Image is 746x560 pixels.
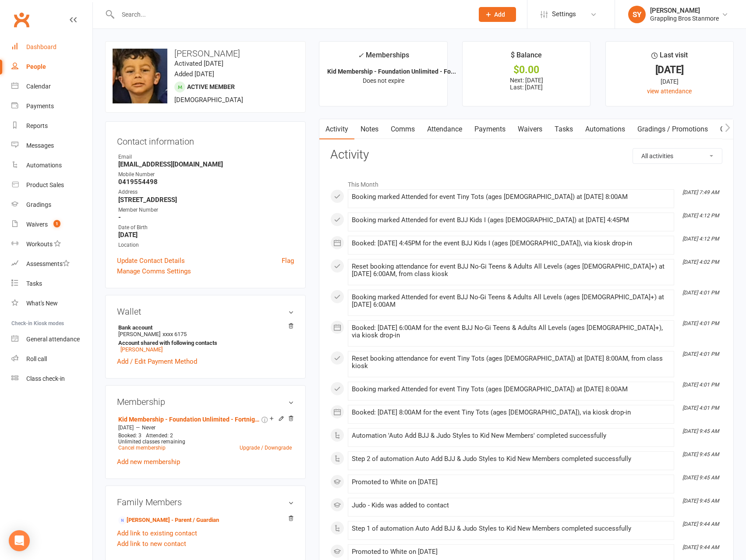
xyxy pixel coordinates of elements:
[682,236,719,242] i: [DATE] 4:12 PM
[682,451,719,457] i: [DATE] 9:45 AM
[117,528,197,539] a: Add link to existing contact
[11,330,92,349] a: General attendance kiosk mode
[682,498,719,504] i: [DATE] 9:45 AM
[682,290,719,296] i: [DATE] 4:01 PM
[118,416,260,423] a: Kid Membership - Foundation Unlimited - Fortnightly
[117,323,294,354] li: [PERSON_NAME]
[352,355,670,370] div: Reset booking attendance for event Tiny Tots (ages [DEMOGRAPHIC_DATA]) at [DATE] 8:00AM, from cla...
[421,119,468,139] a: Attendance
[468,119,512,139] a: Payments
[352,432,670,439] div: Automation 'Auto Add BJJ & Judo Styles to Kid New Members' completed successfully
[118,516,219,525] a: [PERSON_NAME] - Parent / Guardian
[352,324,670,339] div: Booked: [DATE] 6:00AM for the event BJJ No-Gi Teens & Adults All Levels (ages [DEMOGRAPHIC_DATA]+...
[117,458,180,466] a: Add new membership
[163,331,187,337] span: xxxx 6175
[117,255,185,266] a: Update Contact Details
[494,11,505,18] span: Add
[118,153,294,161] div: Email
[11,77,92,96] a: Calendar
[319,119,354,139] a: Activity
[26,336,80,343] div: General attendance
[650,7,719,14] div: [PERSON_NAME]
[650,14,719,22] div: Grappling Bros Stanmore
[282,255,294,266] a: Flag
[682,475,719,481] i: [DATE] 9:45 AM
[26,122,48,129] div: Reports
[118,231,294,239] strong: [DATE]
[113,49,298,58] h3: [PERSON_NAME]
[682,259,719,265] i: [DATE] 4:02 PM
[117,307,294,316] h3: Wallet
[26,83,51,90] div: Calendar
[120,346,163,353] a: [PERSON_NAME]
[11,37,92,57] a: Dashboard
[352,478,670,486] div: Promoted to White on [DATE]
[117,497,294,507] h3: Family Members
[118,170,294,179] div: Mobile Number
[385,119,421,139] a: Comms
[647,88,692,95] a: view attendance
[363,77,404,84] span: Does not expire
[118,213,294,221] strong: -
[512,119,548,139] a: Waivers
[118,432,141,439] span: Booked: 3
[118,160,294,168] strong: [EMAIL_ADDRESS][DOMAIN_NAME]
[118,425,134,431] span: [DATE]
[11,254,92,274] a: Assessments
[118,196,294,204] strong: [STREET_ADDRESS]
[142,425,156,431] span: Never
[352,216,670,224] div: Booking marked Attended for event BJJ Kids I (ages [DEMOGRAPHIC_DATA]) at [DATE] 4:45PM
[470,65,582,74] div: $0.00
[26,280,42,287] div: Tasks
[11,274,92,294] a: Tasks
[118,241,294,249] div: Location
[118,340,290,346] strong: Account shared with following contacts
[352,386,670,393] div: Booking marked Attended for event Tiny Tots (ages [DEMOGRAPHIC_DATA]) at [DATE] 8:00AM
[11,195,92,215] a: Gradings
[26,63,46,70] div: People
[548,119,579,139] a: Tasks
[651,50,688,65] div: Last visit
[11,349,92,369] a: Roll call
[115,8,467,21] input: Search...
[53,220,60,227] span: 1
[330,148,722,162] h3: Activity
[26,181,64,188] div: Product Sales
[682,213,719,219] i: [DATE] 4:12 PM
[11,234,92,254] a: Workouts
[118,188,294,196] div: Address
[330,175,722,189] li: This Month
[11,9,32,31] a: Clubworx
[26,375,65,382] div: Class check-in
[174,60,223,67] time: Activated [DATE]
[118,445,166,451] a: Cancel membership
[240,445,292,451] a: Upgrade / Downgrade
[614,65,725,74] div: [DATE]
[682,189,719,195] i: [DATE] 7:49 AM
[26,221,48,228] div: Waivers
[117,356,197,367] a: Add / Edit Payment Method
[682,521,719,527] i: [DATE] 9:44 AM
[26,142,54,149] div: Messages
[352,263,670,278] div: Reset booking attendance for event BJJ No-Gi Teens & Adults All Levels (ages [DEMOGRAPHIC_DATA]+)...
[470,77,582,91] p: Next: [DATE] Last: [DATE]
[118,439,185,445] span: Unlimited classes remaining
[117,266,191,276] a: Manage Comms Settings
[174,70,214,78] time: Added [DATE]
[682,405,719,411] i: [DATE] 4:01 PM
[354,119,385,139] a: Notes
[682,544,719,550] i: [DATE] 9:44 AM
[9,530,30,551] div: Open Intercom Messenger
[11,116,92,136] a: Reports
[187,83,235,90] span: Active member
[11,175,92,195] a: Product Sales
[26,260,70,267] div: Assessments
[11,215,92,234] a: Waivers 1
[327,68,456,75] strong: Kid Membership - Foundation Unlimited - Fo...
[26,162,62,169] div: Automations
[352,193,670,201] div: Booking marked Attended for event Tiny Tots (ages [DEMOGRAPHIC_DATA]) at [DATE] 8:00AM
[116,424,294,431] div: —
[628,6,646,23] div: SY
[118,324,290,331] strong: Bank account
[26,355,47,362] div: Roll call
